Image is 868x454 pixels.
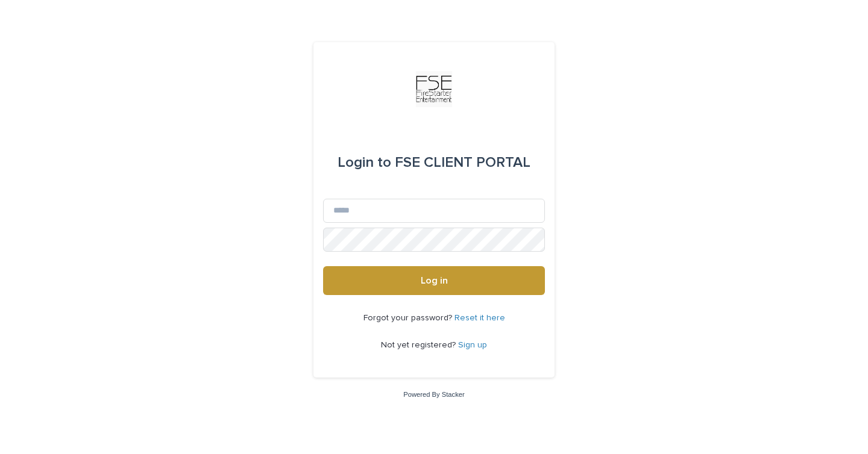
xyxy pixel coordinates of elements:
[323,266,545,295] button: Log in
[338,146,530,179] div: FSE CLIENT PORTAL
[363,314,454,322] span: Forgot your password?
[416,71,452,107] img: Km9EesSdRbS9ajqhBzyo
[458,341,487,349] a: Sign up
[421,276,448,285] span: Log in
[338,155,391,170] span: Login to
[454,314,505,322] a: Reset it here
[403,391,464,398] a: Powered By Stacker
[381,341,458,349] span: Not yet registered?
